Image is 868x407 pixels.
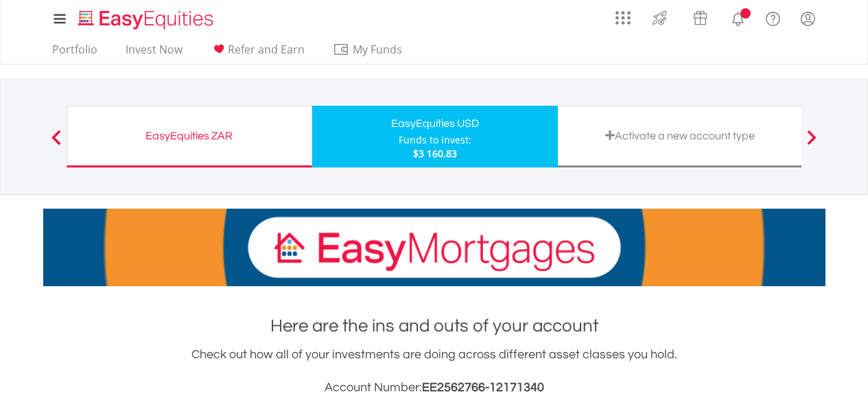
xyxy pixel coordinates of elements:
[790,3,825,34] a: My Profile
[615,10,631,25] img: grid-menu-icon.svg
[228,42,305,57] span: Refer and Earn
[607,3,640,25] a: AppsGrid
[755,3,790,31] a: FAQ's and Support
[43,209,825,286] img: EasyMortage Promotion Banner
[720,3,755,31] a: Notifications
[43,345,825,397] div: Check out how all of your investments are doing across different asset classes you hold.
[566,126,795,146] div: Activate a new account type
[680,3,720,29] a: Vouchers
[413,147,457,160] span: $3 160.83
[43,314,825,338] h1: Here are the ins and outs of your account
[320,114,550,133] div: EasyEquities USD
[47,43,103,64] a: Portfolio
[120,43,188,64] a: Invest Now
[205,43,310,64] a: Refer and Earn
[399,133,471,147] div: Funds to invest:
[422,381,544,394] span: EE2562766-12171340
[648,7,671,29] img: thrive-v2.svg
[333,40,423,58] span: My Funds
[73,3,219,31] a: Home page
[43,378,825,397] h3: Account Number:
[75,8,219,31] img: EasyEquities_Logo.png
[689,7,712,29] img: vouchers-v2.svg
[75,126,303,146] div: EasyEquities ZAR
